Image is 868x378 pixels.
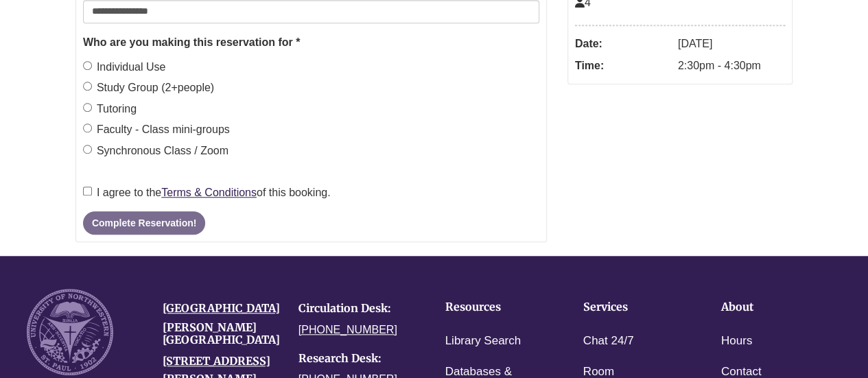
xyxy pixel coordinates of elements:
[298,324,397,335] a: [PHONE_NUMBER]
[298,303,414,315] h4: Circulation Desk:
[678,33,785,55] dd: [DATE]
[83,58,166,76] label: Individual Use
[83,145,92,154] input: Synchronous Class / Zoom
[83,187,92,196] input: I agree to theTerms & Conditionsof this booking.
[83,34,539,51] legend: Who are you making this reservation for *
[83,121,230,139] label: Faculty - Class mini-groups
[163,301,280,315] a: [GEOGRAPHIC_DATA]
[83,61,92,70] input: Individual Use
[163,322,278,346] h4: [PERSON_NAME][GEOGRAPHIC_DATA]
[83,123,92,132] input: Faculty - Class mini-groups
[575,55,671,77] dt: Time:
[83,211,205,235] button: Complete Reservation!
[678,55,785,77] dd: 2:30pm - 4:30pm
[27,289,113,375] img: UNW seal
[445,301,540,314] h4: Resources
[83,184,331,202] label: I agree to the of this booking.
[575,33,671,55] dt: Date:
[161,187,257,198] a: Terms & Conditions
[583,301,679,314] h4: Services
[445,331,521,351] a: Library Search
[83,103,92,112] input: Tutoring
[721,331,752,351] a: Hours
[721,301,817,314] h4: About
[298,353,414,365] h4: Research Desk:
[583,331,634,351] a: Chat 24/7
[83,79,214,97] label: Study Group (2+people)
[83,100,137,118] label: Tutoring
[83,142,228,160] label: Synchronous Class / Zoom
[83,82,92,91] input: Study Group (2+people)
